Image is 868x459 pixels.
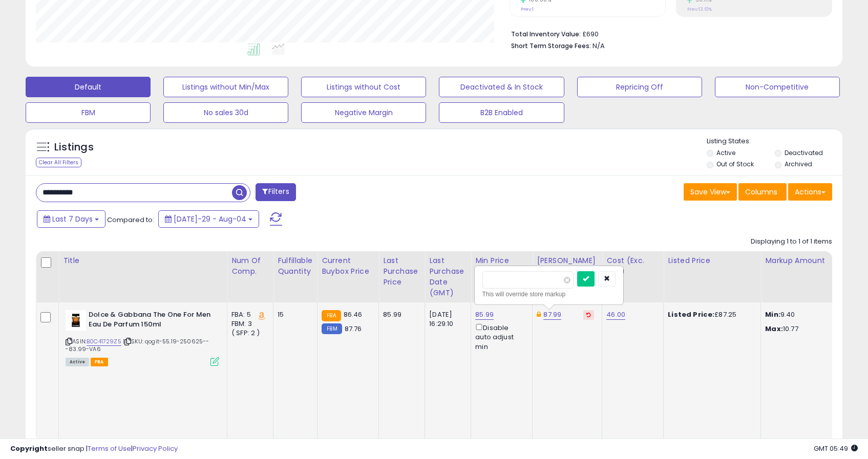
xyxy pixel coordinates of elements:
[765,255,854,266] div: Markup Amount
[174,214,246,224] span: [DATE]-29 - Aug-04
[592,41,605,51] span: N/A
[429,310,463,329] div: [DATE] 16:29:10
[133,444,178,453] a: Privacy Policy
[687,6,712,12] small: Prev: 13.61%
[511,27,824,39] li: £690
[66,358,89,366] span: All listings currently available for purchase on Amazon
[707,137,842,146] p: Listing States:
[87,337,121,346] a: B0C41729Z5
[10,444,178,454] div: seller snap | |
[511,41,591,50] b: Short Term Storage Fees:
[765,324,850,334] p: 10.77
[765,310,780,319] strong: Min:
[785,160,812,168] label: Archived
[66,310,219,365] div: ASIN:
[439,77,564,97] button: Deactivated & In Stock
[606,310,625,320] a: 46.00
[322,310,341,321] small: FBA
[715,77,840,97] button: Non-Competitive
[63,255,223,266] div: Title
[89,310,213,332] b: Dolce & Gabbana The One For Men Eau De Parfum 150ml
[383,310,417,319] div: 85.99
[788,183,832,201] button: Actions
[66,337,209,353] span: | SKU: qogit-55.19-250625---83.99-VA6
[322,255,374,277] div: Current Buybox Price
[511,30,581,38] b: Total Inventory Value:
[256,183,295,201] button: Filters
[10,444,48,453] strong: Copyright
[738,183,787,201] button: Columns
[278,310,309,319] div: 15
[344,310,363,319] span: 86.46
[107,215,154,225] span: Compared to:
[475,322,524,352] div: Disable auto adjust min
[231,310,265,319] div: FBA: 5
[231,255,269,277] div: Num of Comp.
[158,210,259,228] button: [DATE]-29 - Aug-04
[684,183,737,201] button: Save View
[814,444,858,453] span: 2025-08-12 05:49 GMT
[26,102,151,123] button: FBM
[668,310,714,319] b: Listed Price:
[745,187,777,197] span: Columns
[537,255,598,266] div: [PERSON_NAME]
[429,255,467,298] div: Last Purchase Date (GMT)
[301,102,426,123] button: Negative Margin
[91,358,108,366] span: FBA
[231,319,265,329] div: FBM: 3
[543,310,561,320] a: 87.99
[668,310,753,319] div: £87.25
[163,77,288,97] button: Listings without Min/Max
[668,255,756,266] div: Listed Price
[751,237,832,247] div: Displaying 1 to 1 of 1 items
[345,324,362,334] span: 87.76
[716,160,754,168] label: Out of Stock
[521,6,534,12] small: Prev: 1
[716,148,735,157] label: Active
[475,310,494,320] a: 85.99
[475,255,528,266] div: Min Price
[26,77,151,97] button: Default
[54,140,94,155] h5: Listings
[278,255,313,277] div: Fulfillable Quantity
[482,289,616,299] div: This will override store markup
[52,214,93,224] span: Last 7 Days
[577,77,702,97] button: Repricing Off
[439,102,564,123] button: B2B Enabled
[88,444,131,453] a: Terms of Use
[66,310,86,331] img: 31lL0g2Fx8L._SL40_.jpg
[765,310,850,319] p: 9.40
[163,102,288,123] button: No sales 30d
[785,148,823,157] label: Deactivated
[301,77,426,97] button: Listings without Cost
[606,255,659,277] div: Cost (Exc. VAT)
[765,324,783,334] strong: Max:
[383,255,420,288] div: Last Purchase Price
[37,210,105,228] button: Last 7 Days
[36,158,81,167] div: Clear All Filters
[322,323,342,334] small: FBM
[231,329,265,338] div: ( SFP: 2 )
